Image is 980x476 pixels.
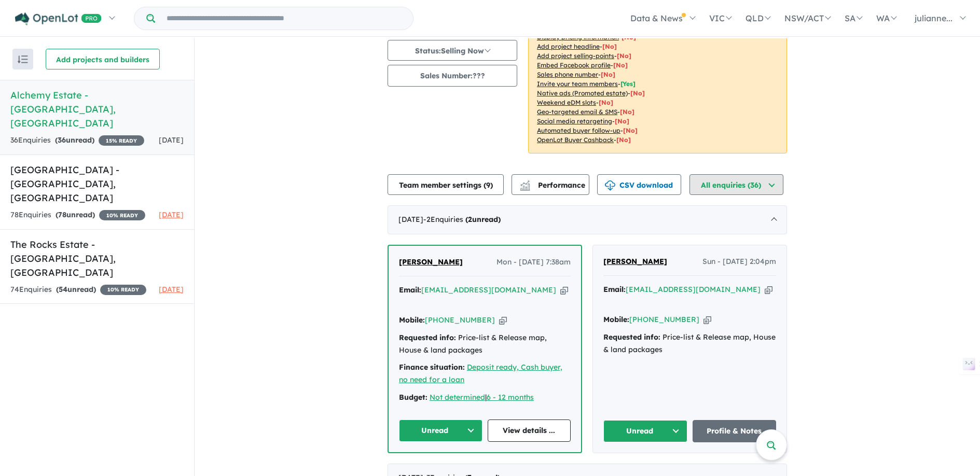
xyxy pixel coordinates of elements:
[599,99,613,106] span: [No]
[603,315,629,324] strong: Mobile:
[537,89,628,97] u: Native ads (Promoted estate)
[703,314,711,325] button: Copy
[399,419,482,442] button: Unread
[399,256,463,269] a: [PERSON_NAME]
[496,256,571,269] span: Mon - [DATE] 7:38am
[59,285,67,294] span: 54
[399,333,456,342] strong: Requested info:
[423,215,501,224] span: - 2 Enquir ies
[10,134,144,147] div: 36 Enquir ies
[56,210,95,219] strong: ( unread)
[157,7,411,30] input: Try estate name, suburb, builder or developer
[603,331,776,356] div: Price-list & Release map, House & land packages
[399,362,562,384] a: Deposit ready, Cash buyer, no need for a loan
[603,332,660,342] strong: Requested info:
[399,362,465,372] strong: Finance situation:
[603,257,667,266] span: [PERSON_NAME]
[499,315,507,326] button: Copy
[622,33,636,41] span: [ No ]
[159,135,184,145] span: [DATE]
[10,284,146,296] div: 74 Enquir ies
[520,184,530,190] img: bar-chart.svg
[399,391,571,404] div: |
[537,127,620,134] u: Automated buyer follow-up
[388,174,504,195] button: Team member settings (9)
[10,237,184,279] h5: The Rocks Estate - [GEOGRAPHIC_DATA] , [GEOGRAPHIC_DATA]
[399,393,427,402] strong: Budget:
[602,43,617,50] span: [ No ]
[915,13,953,23] span: julianne...
[18,55,28,63] img: sort.svg
[765,284,772,295] button: Copy
[537,43,600,50] u: Add project headline
[468,215,472,224] span: 2
[399,332,571,357] div: Price-list & Release map, House & land packages
[620,80,636,88] span: [ Yes ]
[58,210,66,219] span: 78
[465,215,501,224] strong: ( unread)
[537,117,612,125] u: Social media retargeting
[603,285,626,294] strong: Email:
[537,52,614,60] u: Add project selling-points
[159,210,184,219] span: [DATE]
[46,49,160,69] button: Add projects and builders
[626,285,761,294] a: [EMAIL_ADDRESS][DOMAIN_NAME]
[10,163,184,205] h5: [GEOGRAPHIC_DATA] - [GEOGRAPHIC_DATA] , [GEOGRAPHIC_DATA]
[537,136,614,144] u: OpenLot Buyer Cashback
[159,285,184,294] span: [DATE]
[100,285,146,295] span: 10 % READY
[693,420,777,442] a: Profile & Notes
[537,108,617,116] u: Geo-targeted email & SMS
[560,285,568,296] button: Copy
[630,89,645,97] span: [No]
[388,40,517,61] button: Status:Selling Now
[605,180,615,191] img: download icon
[537,61,611,69] u: Embed Facebook profile
[99,210,145,220] span: 10 % READY
[623,127,638,134] span: [No]
[99,135,144,146] span: 15 % READY
[702,256,776,268] span: Sun - [DATE] 2:04pm
[620,108,634,116] span: [No]
[520,180,530,186] img: line-chart.svg
[629,315,699,324] a: [PHONE_NUMBER]
[10,209,145,221] div: 78 Enquir ies
[613,61,628,69] span: [ No ]
[597,174,681,195] button: CSV download
[56,285,96,294] strong: ( unread)
[616,136,631,144] span: [No]
[615,117,629,125] span: [No]
[58,135,66,145] span: 36
[487,393,534,402] a: 6 - 12 months
[10,88,184,130] h5: Alchemy Estate - [GEOGRAPHIC_DATA] , [GEOGRAPHIC_DATA]
[421,285,556,295] a: [EMAIL_ADDRESS][DOMAIN_NAME]
[15,12,102,25] img: Openlot PRO Logo White
[399,257,463,267] span: [PERSON_NAME]
[512,174,589,195] button: Performance
[399,315,425,325] strong: Mobile:
[603,256,667,268] a: [PERSON_NAME]
[430,393,485,402] a: Not determined
[521,180,585,190] span: Performance
[537,71,598,78] u: Sales phone number
[399,285,421,295] strong: Email:
[486,180,490,190] span: 9
[689,174,783,195] button: All enquiries (36)
[601,71,615,78] span: [ No ]
[617,52,631,60] span: [ No ]
[425,315,495,325] a: [PHONE_NUMBER]
[388,65,517,87] button: Sales Number:???
[488,419,571,442] a: View details ...
[603,420,687,442] button: Unread
[537,33,619,41] u: Display pricing information
[537,99,596,106] u: Weekend eDM slots
[55,135,94,145] strong: ( unread)
[537,80,618,88] u: Invite your team members
[388,205,787,234] div: [DATE]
